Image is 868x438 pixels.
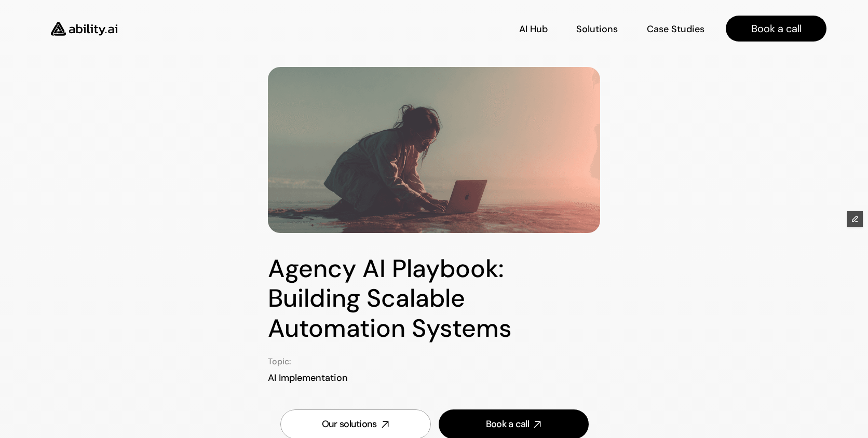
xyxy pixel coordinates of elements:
[132,16,826,42] nav: Main navigation
[519,20,548,38] a: AI Hub
[576,23,618,36] p: Solutions
[647,23,704,36] p: Case Studies
[847,211,863,227] button: Edit Framer Content
[646,20,705,38] a: Case Studies
[486,418,529,431] div: Book a call
[268,356,291,367] p: Topic:
[576,20,618,38] a: Solutions
[268,254,600,344] h1: Agency AI Playbook: Building Scalable Automation Systems
[519,23,548,36] p: AI Hub
[726,16,826,42] a: Book a call
[268,372,600,385] p: AI Implementation
[751,21,802,36] p: Book a call
[322,418,377,431] div: Our solutions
